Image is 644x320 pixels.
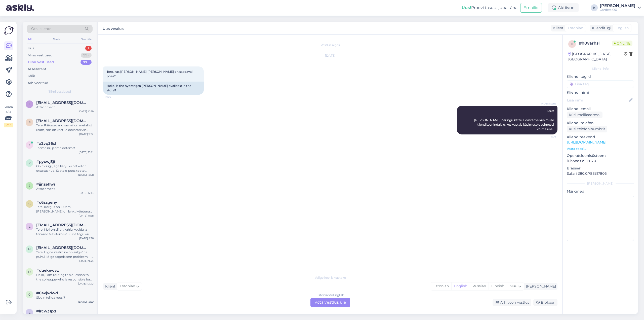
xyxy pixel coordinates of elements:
span: c [28,202,31,206]
div: [DATE] 13:30 [78,282,94,286]
div: [DATE] 9:34 [79,259,94,263]
div: Proovi tasuta juba täna: [462,5,518,11]
div: Kliendi info [567,66,634,71]
div: Estonian to English [316,293,344,297]
div: Web [52,36,61,43]
div: Attachment [36,105,94,110]
span: Online [612,41,632,46]
div: All [27,36,32,43]
span: Estonian [568,25,583,31]
span: j [29,184,30,188]
div: Valige keel ja vastake [103,275,557,280]
div: [PERSON_NAME] [567,181,634,186]
span: l [29,311,30,314]
div: Socials [80,36,93,43]
span: sergeikonenko@gmail.com [36,119,89,123]
div: Blokeeri [533,299,557,306]
a: [URL][DOMAIN_NAME] [567,140,606,145]
div: Tere! Päikesevarju raamil on metallist raam, mis on kaetud dekoratiivse puidust disainiga. Päikes... [36,123,94,132]
span: #duekewvz [36,268,59,273]
div: Attachment [36,187,94,191]
span: #pycwj3ji [36,159,55,164]
div: Võta vestlus üle [310,298,350,307]
div: Tere! Liigne kastmine on sulgvõha puhul kõige sagedasem probleem — juured võivad hakata mädanema.... [36,250,94,259]
div: English [451,282,470,290]
div: Uus [28,46,34,51]
span: AI Assistent [537,102,556,105]
div: Hello, is the hydrangea [PERSON_NAME] available in the store? [103,82,204,95]
div: [DATE] 13:29 [78,300,94,304]
div: # h0varhsl [579,40,612,46]
span: #x2vq36cl [36,141,56,146]
div: [DATE] 11:58 [79,214,94,218]
div: [DATE] 12:13 [79,191,94,195]
span: 14:06 [537,135,556,138]
span: #jjnzehwr [36,182,55,187]
div: [DATE] 9:36 [79,236,94,240]
span: 0 [28,293,30,296]
span: l [29,225,30,228]
div: Finnish [489,282,507,290]
div: [DATE] 9:22 [79,132,94,136]
div: Tere! Kõrgus on 100cm [PERSON_NAME] on lahkti võetuna 200cm. Seda toodet võib [PERSON_NAME] kasut... [36,205,94,214]
div: K [591,4,598,11]
span: p [28,161,31,165]
div: Vaata siia [4,105,13,127]
div: Hello, I am routing this question to the colleague who is responsible for this topic. The reply m... [36,273,94,282]
p: Operatsioonisüsteem [567,153,634,158]
div: Minu vestlused [28,53,53,58]
a: [PERSON_NAME]Gardest OÜ [600,4,641,12]
p: Kliendi nimi [567,90,634,95]
p: Safari 380.0.788317806 [567,171,634,176]
div: [DATE] 10:19 [78,110,94,113]
div: [DATE] [103,53,557,58]
p: Kliendi tag'id [567,74,634,79]
div: Teeme nii, jääme ootama! [36,146,94,150]
span: h [28,247,31,251]
p: iPhone OS 18.6.0 [567,158,634,164]
span: h [571,42,573,46]
div: Arhiveeri vestlus [493,299,531,306]
span: l [29,102,30,106]
span: Estonian [120,283,135,289]
span: Tere! [PERSON_NAME] päringu kätte. Edastame küsimuse klienditeenindajale, kes vastab küsimusele e... [474,109,555,131]
div: 99+ [80,60,92,65]
span: d [28,270,31,274]
div: On müügil, aga kahjuks hetkel on otsa saanud. Saate e-poes tootel [PERSON_NAME] [PERSON_NAME] pea... [36,164,94,173]
button: Emailid [520,3,542,13]
span: #lrcw31pd [36,309,56,313]
div: Klient [551,25,563,31]
p: Vaata edasi ... [567,147,634,151]
div: [DATE] 12:58 [78,173,94,177]
div: 99+ [81,53,92,58]
input: Lisa tag [567,80,634,88]
span: Tere, kas [PERSON_NAME] [PERSON_NAME] on saadaval poes? [107,70,193,78]
div: 2 / 3 [4,123,13,127]
div: Klienditugi [590,25,611,31]
span: x [28,143,30,147]
div: Vestlus algas [103,43,557,47]
span: Otsi kliente [31,26,51,31]
div: [GEOGRAPHIC_DATA], [GEOGRAPHIC_DATA] [568,51,624,62]
div: [PERSON_NAME] [600,4,635,8]
span: #c6zzgeny [36,200,57,205]
div: Kõik [28,74,35,79]
div: Siovin tellida roosi? [36,295,94,300]
p: Kliendi telefon [567,120,634,126]
input: Lisa nimi [567,97,628,103]
div: Estonian [431,282,451,290]
div: Russian [470,282,489,290]
img: Askly Logo [4,26,14,35]
p: Kliendi email [567,106,634,112]
div: Gardest OÜ [600,8,635,12]
p: Brauser [567,166,634,171]
span: Muu [509,284,517,288]
label: Uus vestlus [103,25,124,31]
span: hannaita.kask@gmail.com [36,245,89,250]
p: Märkmed [567,189,634,194]
div: Küsi meiliaadressi [567,112,602,118]
span: 14:05 [105,95,124,99]
div: Aktiivne [548,3,579,12]
div: 1 [85,46,92,51]
span: s [29,120,30,124]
